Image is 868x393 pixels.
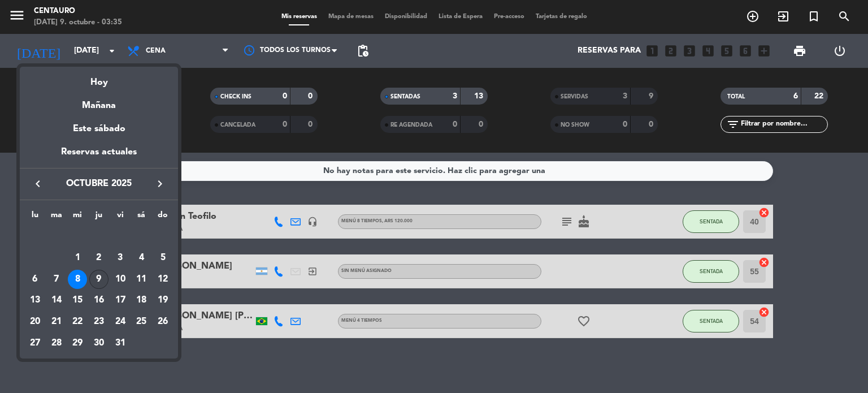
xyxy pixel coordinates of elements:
[152,269,173,290] td: 12 de octubre de 2025
[24,209,46,226] th: lunes
[110,332,131,354] td: 31 de octubre de 2025
[25,270,45,289] div: 6
[24,332,46,354] td: 27 de octubre de 2025
[110,209,131,226] th: viernes
[67,290,88,311] td: 15 de octubre de 2025
[89,312,108,331] div: 23
[24,311,46,332] td: 20 de octubre de 2025
[111,270,130,289] div: 10
[152,209,173,226] th: domingo
[153,270,172,289] div: 12
[153,291,172,310] div: 19
[24,226,173,247] td: OCT.
[110,269,131,290] td: 10 de octubre de 2025
[88,209,110,226] th: jueves
[110,290,131,311] td: 17 de octubre de 2025
[111,312,130,331] div: 24
[28,176,48,191] button: keyboard_arrow_left
[132,312,151,331] div: 25
[110,247,131,269] td: 3 de octubre de 2025
[46,290,67,311] td: 14 de octubre de 2025
[131,247,153,269] td: 4 de octubre de 2025
[20,113,178,145] div: Este sábado
[131,269,153,290] td: 11 de octubre de 2025
[46,209,67,226] th: martes
[131,209,153,226] th: sábado
[89,270,108,289] div: 9
[20,145,178,168] div: Reservas actuales
[89,291,108,310] div: 16
[67,247,88,269] td: 1 de octubre de 2025
[111,248,130,267] div: 3
[88,332,110,354] td: 30 de octubre de 2025
[153,177,167,191] i: keyboard_arrow_right
[47,312,66,331] div: 21
[24,269,46,290] td: 6 de octubre de 2025
[88,290,110,311] td: 16 de octubre de 2025
[48,176,150,191] span: octubre 2025
[150,176,170,191] button: keyboard_arrow_right
[152,247,173,269] td: 5 de octubre de 2025
[89,334,108,353] div: 30
[132,270,151,289] div: 11
[67,209,88,226] th: miércoles
[67,269,88,290] td: 8 de octubre de 2025
[88,247,110,269] td: 2 de octubre de 2025
[47,334,66,353] div: 28
[153,312,172,331] div: 26
[152,290,173,311] td: 19 de octubre de 2025
[131,290,153,311] td: 18 de octubre de 2025
[46,332,67,354] td: 28 de octubre de 2025
[67,311,88,332] td: 22 de octubre de 2025
[132,291,151,310] div: 18
[24,290,46,311] td: 13 de octubre de 2025
[152,311,173,332] td: 26 de octubre de 2025
[111,291,130,310] div: 17
[68,248,87,267] div: 1
[68,334,87,353] div: 29
[20,90,178,113] div: Mañana
[88,311,110,332] td: 23 de octubre de 2025
[68,270,87,289] div: 8
[46,311,67,332] td: 21 de octubre de 2025
[47,291,66,310] div: 14
[111,334,130,353] div: 31
[88,269,110,290] td: 9 de octubre de 2025
[25,312,45,331] div: 20
[132,248,151,267] div: 4
[67,332,88,354] td: 29 de octubre de 2025
[31,177,45,191] i: keyboard_arrow_left
[68,291,87,310] div: 15
[89,248,108,267] div: 2
[25,334,45,353] div: 27
[110,311,131,332] td: 24 de octubre de 2025
[68,312,87,331] div: 22
[46,269,67,290] td: 7 de octubre de 2025
[153,248,172,267] div: 5
[25,291,45,310] div: 13
[47,270,66,289] div: 7
[20,67,178,90] div: Hoy
[131,311,153,332] td: 25 de octubre de 2025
